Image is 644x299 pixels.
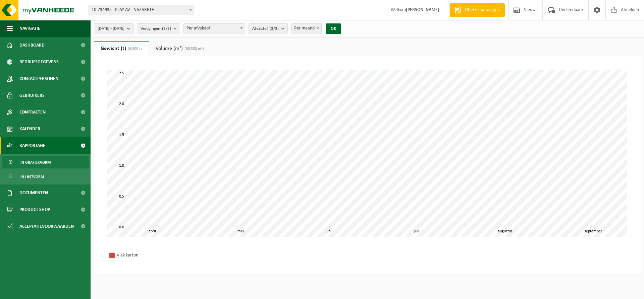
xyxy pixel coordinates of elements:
[137,23,180,33] button: Vestigingen(2/2)
[141,24,171,34] span: Vestigingen
[20,170,44,183] span: In lijstvorm
[409,136,427,142] div: 1,320 t
[463,7,501,13] span: Offerte aanvragen
[252,24,279,34] span: Afvalstof
[94,23,133,33] button: [DATE] - [DATE]
[19,201,50,218] span: Product Shop
[19,104,46,121] span: Contracten
[270,26,279,31] count: (3/3)
[249,23,288,33] button: Afvalstof(3/3)
[126,47,142,51] span: (6,900 t)
[19,184,48,201] span: Documenten
[320,86,339,93] div: 2,120 t
[19,87,45,104] span: Gebruikers
[162,26,171,31] count: (2/2)
[2,170,89,183] a: In lijstvorm
[291,24,321,33] span: Per maand
[19,218,74,235] span: Acceptatievoorwaarden
[19,37,45,54] span: Dashboard
[449,3,505,17] a: Offerte aanvragen
[144,160,162,167] div: 0,920 t
[19,137,45,154] span: Rapportage
[183,23,245,33] span: Per afvalstof
[184,24,245,33] span: Per afvalstof
[406,7,439,12] strong: [PERSON_NAME]
[20,156,51,169] span: In grafiekvorm
[19,121,40,137] span: Kalender
[326,23,341,34] button: OK
[117,251,204,259] div: Vlak karton
[19,20,40,37] span: Navigatie
[98,24,124,34] span: [DATE] - [DATE]
[89,5,194,15] span: 10-734935 - PLAY AV - NAZARETH
[89,5,194,15] span: 10-734935 - PLAY AV - NAZARETH
[497,111,516,118] div: 1,720 t
[94,41,149,56] a: Gewicht (t)
[149,41,211,56] a: Volume (m³)
[232,166,251,173] div: 0,820 t
[2,156,89,168] a: In grafiekvorm
[19,54,59,70] span: Bedrijfsgegevens
[19,70,58,87] span: Contactpersonen
[291,23,322,33] span: Per maand
[183,47,204,51] span: (88,500 m³)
